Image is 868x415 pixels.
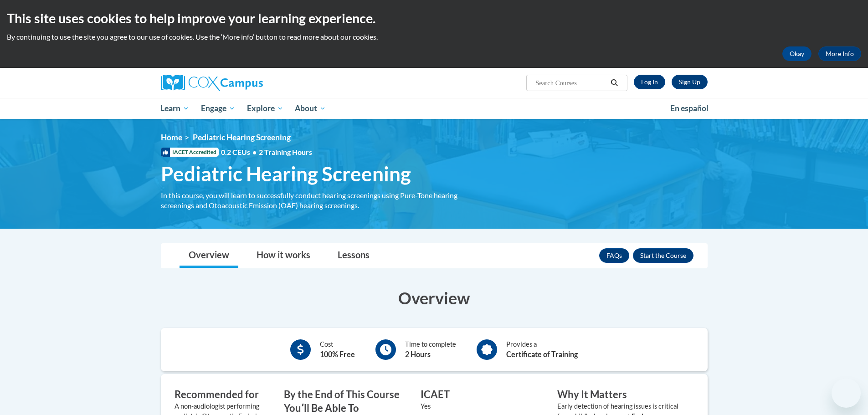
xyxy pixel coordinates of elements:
[175,388,270,402] h3: Recommended for
[180,244,238,268] a: Overview
[147,98,721,119] div: Main menu
[672,75,708,89] a: Register
[161,75,334,91] a: Cox Campus
[160,103,189,114] span: Learn
[195,98,241,119] a: Engage
[161,190,475,210] div: In this course, you will learn to successfully conduct hearing screenings using Pure-Tone hearing...
[557,388,680,402] h3: Why It Matters
[247,244,319,268] a: How it works
[289,98,332,119] a: About
[247,103,283,114] span: Explore
[193,133,291,142] span: Pediatric Hearing Screening
[818,46,861,61] a: More Info
[506,339,578,360] div: Provides a
[421,402,431,410] value: Yes
[633,248,693,263] button: Enroll
[320,350,355,359] b: 100% Free
[155,98,195,119] a: Learn
[607,77,621,88] button: Search
[599,248,629,263] a: FAQs
[405,350,431,359] b: 2 Hours
[329,244,379,268] a: Lessons
[161,287,708,309] h3: Overview
[161,148,219,157] span: IACET Accredited
[7,9,861,27] h2: This site uses cookies to help improve your learning experience.
[252,148,257,156] span: •
[634,75,665,89] a: Log In
[405,339,456,360] div: Time to complete
[782,46,812,61] button: Okay
[161,75,263,91] img: Cox Campus
[832,379,861,408] iframe: Button to launch messaging window
[201,103,235,114] span: Engage
[670,103,709,113] span: En español
[161,162,411,186] span: Pediatric Hearing Screening
[295,103,326,114] span: About
[259,148,312,156] span: 2 Training Hours
[7,32,861,42] p: By continuing to use the site you agree to our use of cookies. Use the ‘More info’ button to read...
[320,339,355,360] div: Cost
[421,388,544,402] h3: ICAET
[221,147,312,157] span: 0.2 CEUs
[506,350,578,359] b: Certificate of Training
[241,98,289,119] a: Explore
[534,77,607,88] input: Search Courses
[664,99,714,118] a: En español
[161,133,182,142] a: Home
